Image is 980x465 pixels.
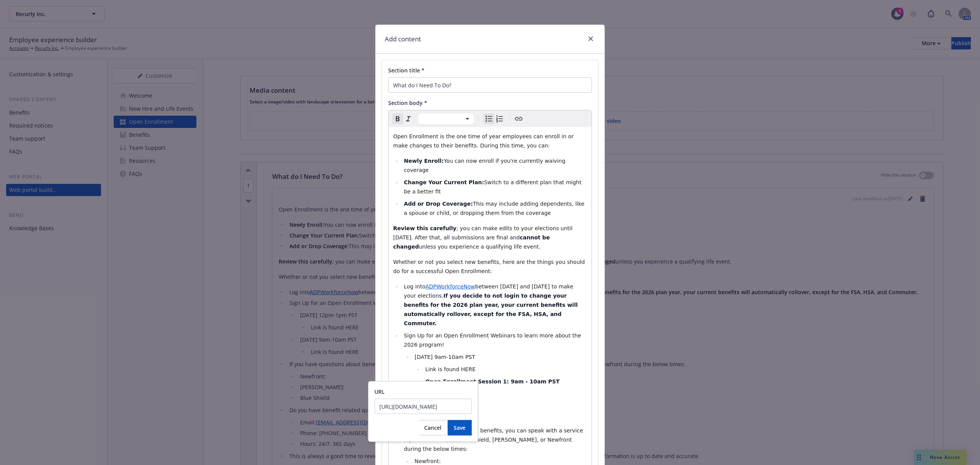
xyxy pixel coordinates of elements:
[494,113,505,124] button: Numbered list
[425,283,475,290] a: ADPWorkforceNow
[388,67,425,74] span: Section title *
[403,113,414,124] button: Italic
[388,99,427,106] span: Section body *
[448,420,472,436] button: Save
[454,424,465,431] span: Save
[393,225,456,231] strong: Review this carefully
[404,293,580,326] strong: If you decide to not login to change your benefits for the 2026 plan year, your current benefits ...
[404,158,444,164] strong: Newly Enroll:
[393,259,586,274] span: Whether or not you select new benefits, here are the things you should do for a successful Open E...
[425,378,560,385] strong: Open Enrollment Session 1: 9am - 10am PST
[385,34,421,44] h1: Add content
[424,424,441,431] span: Cancel
[388,77,592,93] input: Add title here
[404,201,586,216] span: This may include adding dependents, like a spouse or child, or dropping them from the coverage
[425,366,475,372] span: Link is found HERE
[420,420,446,436] button: Cancel
[419,244,541,250] span: unless you experience a qualifying life event.
[404,158,567,173] span: You can now enroll if you're currently waiving coverage
[404,201,473,207] strong: Add or Drop Coverage:
[586,34,595,43] a: close
[404,283,425,290] span: Log into
[415,458,441,464] span: Newfront:
[393,225,574,241] span: ; you can make edits to your elections until [DATE]. After that, all submissions are final and
[404,179,484,185] strong: Change Your Current Plan:
[415,354,475,360] span: [DATE] 9am-10am PST
[404,179,583,195] span: Switch to a different plan that might be a better fit
[393,133,575,149] span: Open Enrollment is the one time of year employees can enroll in or make changes to their benefits...
[483,113,505,124] div: toggle group
[513,113,524,124] button: Create link
[374,388,385,395] span: URL
[404,332,583,348] span: Sign Up for an Open Enrollment Webinars to learn more about the 2026 program!
[418,113,474,124] button: Block type
[483,113,494,124] button: Bulleted list
[404,283,575,299] span: between [DATE] and [DATE] to make your elections.
[404,427,585,452] span: If you have questions about benefits, you can speak with a service representative from Blue Shiel...
[392,113,403,124] button: Remove bold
